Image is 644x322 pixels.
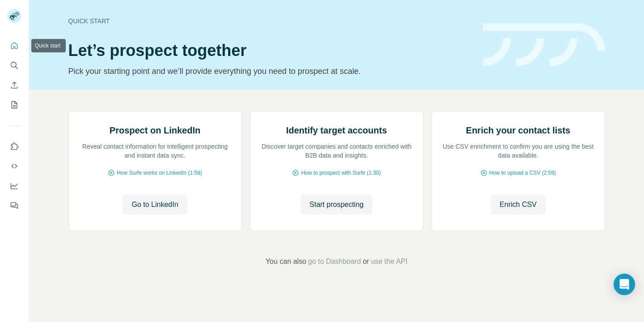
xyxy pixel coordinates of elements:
[7,197,21,214] button: Feedback
[259,142,414,160] p: Discover target companies and contacts enriched with B2B data and insights.
[68,42,472,60] h1: Let’s prospect together
[117,169,202,177] span: How Surfe works on LinkedIn (1:58)
[614,274,635,295] div: Open Intercom Messenger
[7,77,21,93] button: Enrich CSV
[131,199,178,210] span: Go to LinkedIn
[123,195,187,215] button: Go to LinkedIn
[466,124,570,137] h2: Enrich your contact lists
[371,256,407,267] button: use the API
[500,199,537,210] span: Enrich CSV
[483,23,605,67] img: banner
[491,195,546,215] button: Enrich CSV
[68,17,472,26] div: Quick start
[301,169,381,177] span: How to prospect with Surfe (1:30)
[7,138,21,155] button: Use Surfe on LinkedIn
[266,256,306,267] span: You can also
[286,124,387,137] h2: Identify target accounts
[7,97,21,113] button: My lists
[110,124,200,137] h2: Prospect on LinkedIn
[7,38,21,54] button: Quick start
[308,256,361,267] button: go to Dashboard
[78,142,233,160] p: Reveal contact information for intelligent prospecting and instant data sync.
[489,169,556,177] span: How to upload a CSV (2:59)
[7,158,21,174] button: Use Surfe API
[309,199,364,210] span: Start prospecting
[441,142,596,160] p: Use CSV enrichment to confirm you are using the best data available.
[7,178,21,194] button: Dashboard
[363,256,369,267] span: or
[7,57,21,73] button: Search
[301,195,373,215] button: Start prospecting
[68,65,472,77] p: Pick your starting point and we’ll provide everything you need to prospect at scale.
